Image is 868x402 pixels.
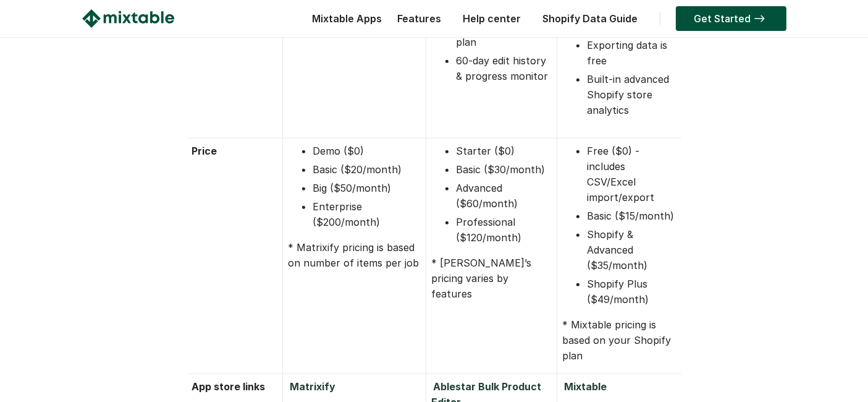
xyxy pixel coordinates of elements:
a: Get Started [676,6,786,31]
strong: Price [192,145,217,157]
td: * [PERSON_NAME]’s pricing varies by features [426,139,557,374]
li: Big ($50/month) [313,181,421,196]
li: 60-day edit history & progress monitor [456,53,552,84]
li: Demo ($0) [313,143,421,159]
li: Basic ($15/month) [587,208,676,224]
strong: App store links [192,380,266,393]
li: Free ($0) - includes CSV/Excel import/export [587,143,676,205]
a: Features [392,12,448,25]
a: Matrixify [288,380,337,393]
a: Mixtable [562,380,609,393]
a: Help center [457,12,528,25]
li: Shopify & Advanced ($35/month) [587,227,676,273]
li: Basic ($20/month) [313,162,421,177]
div: Mixtable Apps [306,9,382,34]
td: * Mixtable pricing is based on your Shopify plan [557,139,681,374]
li: Exporting data is free [587,38,676,69]
a: Shopify Data Guide [537,12,644,25]
td: * Matrixify pricing is based on number of items per job [283,139,426,374]
img: Mixtable logo [82,9,174,28]
li: Professional ($120/month) [456,215,552,246]
li: Enterprise ($200/month) [313,199,421,230]
li: Built-in advanced Shopify store analytics [587,72,676,118]
img: arrow-right.svg [751,15,768,22]
li: Starter ($0) [456,143,552,159]
li: Basic ($30/month) [456,162,552,177]
li: Shopify Plus ($49/month) [587,276,676,307]
li: Advanced ($60/month) [456,181,552,212]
